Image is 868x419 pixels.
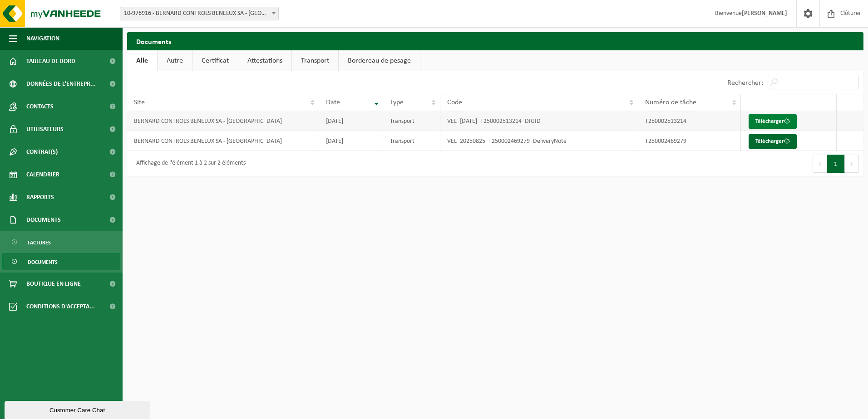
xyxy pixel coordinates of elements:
[127,131,319,151] td: BERNARD CONTROLS BENELUX SA - [GEOGRAPHIC_DATA]
[2,253,120,270] a: Documents
[390,99,404,106] span: Type
[383,111,440,131] td: Transport
[845,155,859,173] button: Next
[127,111,319,131] td: BERNARD CONTROLS BENELUX SA - [GEOGRAPHIC_DATA]
[813,155,827,173] button: Previous
[158,50,192,71] a: Autre
[120,7,278,20] span: 10-976916 - BERNARD CONTROLS BENELUX SA - NIVELLES
[827,155,845,173] button: 1
[26,73,96,95] span: Données de l'entrepr...
[28,234,51,251] span: Factures
[26,141,58,163] span: Contrat(s)
[292,50,338,71] a: Transport
[749,134,797,149] a: Télécharger
[192,50,238,71] a: Certificat
[326,99,340,106] span: Date
[26,27,59,50] span: Navigation
[238,50,291,71] a: Attestations
[742,10,787,17] strong: [PERSON_NAME]
[132,156,246,172] div: Affichage de l'élément 1 à 2 sur 2 éléments
[26,273,81,295] span: Boutique en ligne
[339,50,420,71] a: Bordereau de pesage
[127,32,863,50] h2: Documents
[26,118,64,141] span: Utilisateurs
[383,131,440,151] td: Transport
[120,7,279,20] span: 10-976916 - BERNARD CONTROLS BENELUX SA - NIVELLES
[638,131,741,151] td: T250002469279
[440,111,638,131] td: VEL_[DATE]_T250002513214_DIGID
[319,111,384,131] td: [DATE]
[26,295,95,318] span: Conditions d'accepta...
[645,99,696,106] span: Numéro de tâche
[26,95,54,118] span: Contacts
[127,50,157,71] a: Alle
[26,186,54,209] span: Rapports
[440,131,638,151] td: VEL_20250825_T250002469279_DeliveryNote
[26,209,61,231] span: Documents
[727,79,763,87] label: Rechercher:
[5,399,152,419] iframe: chat widget
[319,131,384,151] td: [DATE]
[447,99,462,106] span: Code
[26,50,75,73] span: Tableau de bord
[2,234,120,251] a: Factures
[26,163,59,186] span: Calendrier
[28,253,58,271] span: Documents
[134,99,145,106] span: Site
[638,111,741,131] td: T250002513214
[749,114,797,129] a: Télécharger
